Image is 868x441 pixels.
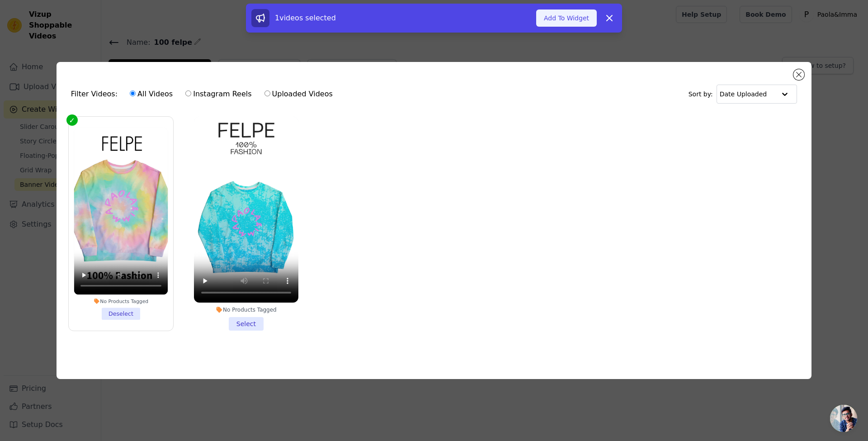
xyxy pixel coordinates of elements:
[689,85,797,104] div: Sort by:
[793,69,804,80] button: Close modal
[129,88,173,100] label: All Videos
[74,298,168,304] div: No Products Tagged
[264,88,333,100] label: Uploaded Videos
[275,14,336,22] span: 1 videos selected
[185,88,252,100] label: Instagram Reels
[71,84,338,104] div: Filter Videos:
[830,405,857,432] div: Aprire la chat
[536,9,597,27] button: Add To Widget
[194,306,298,313] div: No Products Tagged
